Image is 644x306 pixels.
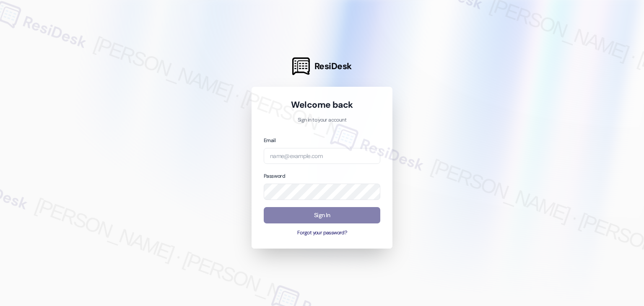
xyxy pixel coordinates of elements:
button: Forgot your password? [264,229,380,237]
img: ResiDesk Logo [292,57,310,75]
button: Sign In [264,207,380,223]
p: Sign in to your account [264,117,380,124]
h1: Welcome back [264,99,380,111]
label: Password [264,173,285,179]
input: name@example.com [264,148,380,164]
span: ResiDesk [314,60,352,72]
label: Email [264,137,275,144]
